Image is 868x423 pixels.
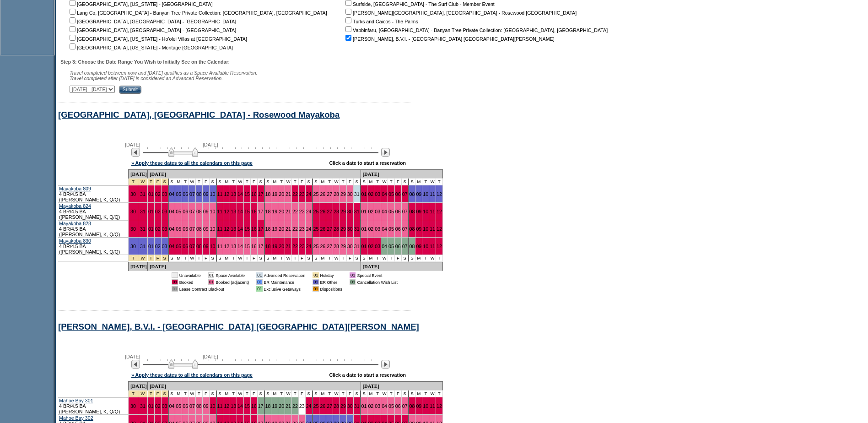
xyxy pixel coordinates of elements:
[402,191,408,197] a: 07
[437,209,442,214] a: 12
[272,226,277,232] a: 19
[189,191,195,197] a: 07
[251,226,257,232] a: 16
[334,226,339,232] a: 28
[258,191,264,197] a: 17
[265,179,272,185] td: S
[279,403,284,409] a: 20
[320,403,325,409] a: 26
[183,403,188,409] a: 06
[58,110,340,119] a: [GEOGRAPHIC_DATA], [GEOGRAPHIC_DATA] - Rosewood Mayakoba
[299,191,305,197] a: 23
[155,191,161,197] a: 02
[382,226,387,232] a: 04
[258,179,265,185] td: S
[344,36,555,42] nobr: [PERSON_NAME], B.V.I. - [GEOGRAPHIC_DATA] [GEOGRAPHIC_DATA][PERSON_NAME]
[286,191,291,197] a: 21
[251,209,257,214] a: 16
[237,191,243,197] a: 14
[189,244,195,249] a: 07
[265,403,271,409] a: 18
[423,403,428,409] a: 10
[272,191,277,197] a: 19
[231,209,236,214] a: 13
[244,209,250,214] a: 15
[175,179,182,185] td: M
[244,226,250,232] a: 15
[189,179,196,185] td: W
[423,226,428,232] a: 10
[237,209,243,214] a: 14
[313,226,319,232] a: 25
[367,179,374,185] td: M
[210,226,216,232] a: 10
[354,244,360,249] a: 31
[162,191,167,197] a: 03
[130,191,136,197] a: 30
[70,76,223,81] nobr: Travel completed after [DATE] is considered an Advanced Reservation.
[140,403,146,409] a: 31
[182,179,189,185] td: T
[347,226,353,232] a: 30
[327,244,332,249] a: 27
[361,179,368,185] td: S
[176,191,181,197] a: 05
[272,244,277,249] a: 19
[155,403,161,409] a: 02
[361,244,367,249] a: 01
[59,238,91,244] a: Mayakoba 830
[70,70,258,76] span: Travel completed between now and [DATE] qualifies as a Space Available Reservation.
[344,1,495,7] nobr: Surfside, [GEOGRAPHIC_DATA] - The Surf Club - Member Event
[237,244,243,249] a: 14
[313,209,319,214] a: 25
[131,148,140,157] img: Previous
[265,244,271,249] a: 18
[402,209,408,214] a: 07
[395,209,401,214] a: 06
[344,27,608,33] nobr: Vabbinfaru, [GEOGRAPHIC_DATA] - Banyan Tree Private Collection: [GEOGRAPHIC_DATA], [GEOGRAPHIC_DATA]
[217,403,223,409] a: 11
[361,226,367,232] a: 01
[299,244,305,249] a: 23
[265,226,271,232] a: 18
[334,403,339,409] a: 28
[327,191,332,197] a: 27
[402,403,408,409] a: 07
[381,179,388,185] td: W
[210,179,217,185] td: S
[327,226,332,232] a: 27
[203,179,210,185] td: F
[361,191,367,197] a: 01
[162,244,167,249] a: 03
[306,226,312,232] a: 24
[196,209,202,214] a: 08
[286,226,291,232] a: 21
[68,10,327,16] nobr: Lang Co, [GEOGRAPHIC_DATA] - Banyan Tree Private Collection: [GEOGRAPHIC_DATA], [GEOGRAPHIC_DATA]
[217,191,223,197] a: 11
[68,19,236,24] nobr: [GEOGRAPHIC_DATA], [GEOGRAPHIC_DATA] - [GEOGRAPHIC_DATA]
[251,179,258,185] td: F
[395,179,402,185] td: F
[244,191,250,197] a: 15
[203,191,209,197] a: 09
[189,209,195,214] a: 07
[130,403,136,409] a: 30
[347,179,354,185] td: F
[223,179,230,185] td: M
[382,403,387,409] a: 04
[306,179,313,185] td: S
[319,179,326,185] td: M
[196,403,202,409] a: 08
[368,403,373,409] a: 02
[286,403,291,409] a: 21
[416,209,421,214] a: 09
[155,179,162,185] td: New Year's
[59,203,91,209] a: Mayakoba 824
[162,209,167,214] a: 03
[410,403,415,409] a: 08
[375,244,380,249] a: 03
[140,209,146,214] a: 31
[306,244,312,249] a: 24
[130,226,136,232] a: 30
[313,191,319,197] a: 25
